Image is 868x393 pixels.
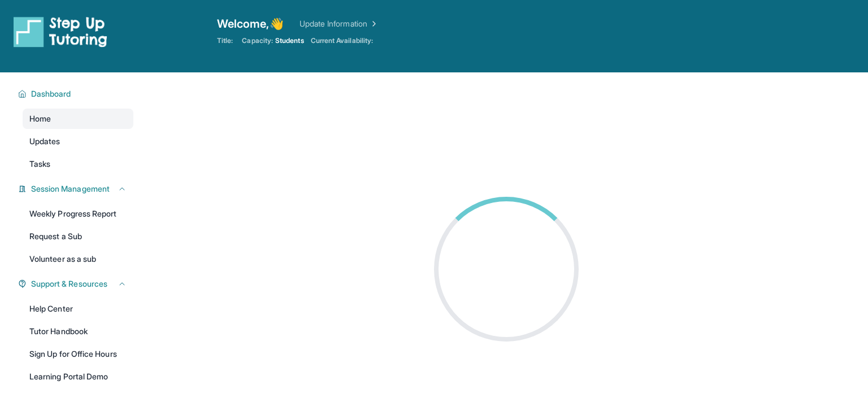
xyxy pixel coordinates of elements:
[217,36,233,45] span: Title:
[275,36,304,45] span: Students
[300,18,379,29] a: Update Information
[23,299,133,319] a: Help Center
[311,36,373,45] span: Current Availability:
[23,226,133,247] a: Request a Sub
[23,344,133,364] a: Sign Up for Office Hours
[14,16,107,47] img: logo
[27,278,127,290] button: Support & Resources
[29,113,51,124] span: Home
[23,109,133,129] a: Home
[31,183,110,195] span: Session Management
[23,366,133,387] a: Learning Portal Demo
[29,158,50,170] span: Tasks
[31,278,107,290] span: Support & Resources
[367,18,379,29] img: Chevron Right
[217,16,284,32] span: Welcome, 👋
[23,321,133,342] a: Tutor Handbook
[23,154,133,174] a: Tasks
[23,249,133,269] a: Volunteer as a sub
[31,88,71,100] span: Dashboard
[242,36,273,45] span: Capacity:
[23,131,133,152] a: Updates
[29,136,60,147] span: Updates
[27,88,127,100] button: Dashboard
[23,204,133,224] a: Weekly Progress Report
[27,183,127,195] button: Session Management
